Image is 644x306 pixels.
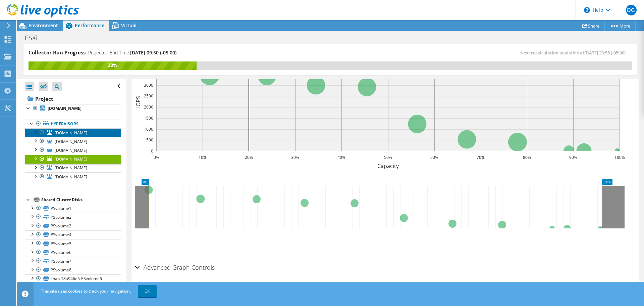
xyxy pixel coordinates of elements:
span: [DOMAIN_NAME] [55,165,87,171]
a: [DOMAIN_NAME] [25,155,121,164]
svg: \n [584,7,590,13]
h4: Projected End Time: [88,49,176,56]
a: More [604,20,636,31]
span: Next recalculation available at [520,50,629,56]
a: PSvolume4 [25,230,121,239]
h2: Advanced Graph Controls [135,261,215,274]
span: Environment [29,22,58,29]
text: 60% [430,155,438,160]
span: [DOMAIN_NAME] [55,139,87,144]
a: PSvolume6 [25,248,121,257]
text: 10% [199,155,207,160]
text: 3000 [144,82,153,88]
a: [DOMAIN_NAME] [25,128,121,137]
a: PSvolume2 [25,213,121,221]
a: [DOMAIN_NAME] [25,137,121,146]
text: 0% [154,155,159,160]
text: 80% [523,155,531,160]
text: 500 [146,137,153,143]
text: 2500 [144,93,153,99]
span: [DOMAIN_NAME] [55,174,87,180]
a: PSvolume7 [25,257,121,265]
a: Project [25,93,121,104]
text: 100% [614,155,625,160]
text: 20% [245,155,253,160]
b: [DOMAIN_NAME] [48,105,82,111]
text: 40% [337,155,345,160]
a: Share [577,20,605,31]
div: 28% [29,61,197,69]
span: Virtual [121,22,137,29]
span: [DATE] 23:55 (-05:00) [584,50,626,56]
span: This site uses cookies to track your navigation. [41,288,131,294]
text: Capacity [377,162,399,170]
text: 70% [477,155,485,160]
text: 30% [291,155,299,160]
span: [DOMAIN_NAME] [55,130,87,136]
a: PSvolume1 [25,204,121,213]
a: [DOMAIN_NAME] [25,104,121,113]
a: PSvolume5 [25,239,121,248]
text: 0 [151,148,153,154]
a: [DOMAIN_NAME] [25,172,121,181]
a: Hypervisors [25,120,121,128]
text: 2000 [144,104,153,110]
span: [DATE] 09:50 (-05:00) [130,49,176,56]
text: 1500 [144,115,153,121]
h1: ESXi [22,34,48,42]
text: 1000 [144,126,153,132]
span: DG [626,5,637,15]
a: OK [138,285,157,297]
span: [DOMAIN_NAME] [55,147,87,153]
a: [DOMAIN_NAME] [25,164,121,172]
span: [DOMAIN_NAME] [55,156,87,162]
text: IOPS [135,96,142,108]
div: Shared Cluster Disks [41,196,121,204]
a: PSvolume3 [25,222,121,230]
a: [DOMAIN_NAME] [25,146,121,155]
text: 90% [569,155,577,160]
a: PSvolume8 [25,266,121,274]
span: Performance [75,22,104,29]
text: 50% [384,155,392,160]
a: snap-18a946e5-PSvolume6 [25,274,121,283]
